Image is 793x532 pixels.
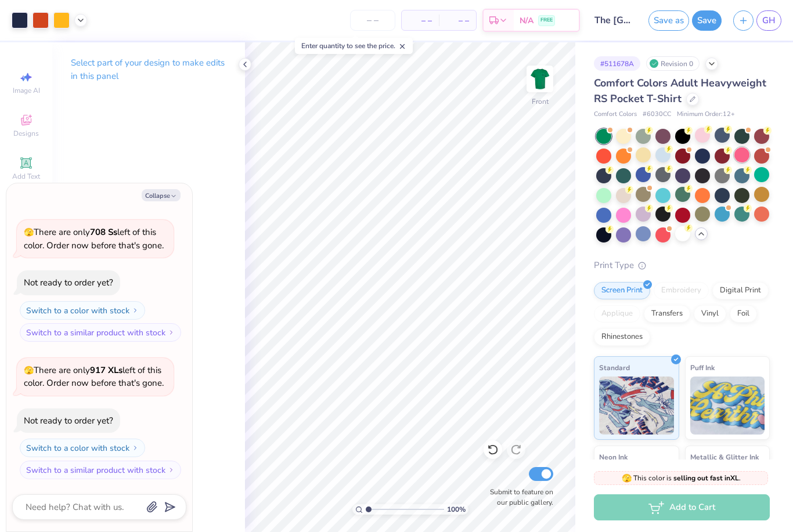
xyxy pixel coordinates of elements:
div: Applique [594,305,640,323]
strong: selling out fast in XL [673,473,739,483]
span: 100 % [447,504,466,515]
button: Collapse [142,189,181,201]
div: Not ready to order yet? [24,415,113,426]
input: – – [350,10,395,31]
span: Standard [599,361,630,374]
div: Screen Print [594,282,650,299]
div: Front [532,96,549,107]
div: Revision 0 [646,56,700,71]
span: Comfort Colors Adult Heavyweight RS Pocket T-Shirt [594,76,766,106]
input: Untitled Design [586,9,643,32]
span: GH [762,14,776,27]
span: N/A [520,15,534,27]
button: Save as [648,10,689,31]
div: Enter quantity to see the price. [295,38,413,54]
span: – – [409,15,432,27]
img: Switch to a color with stock [132,307,139,314]
div: # 511678A [594,56,640,71]
div: Transfers [644,305,690,323]
img: Front [528,67,552,91]
div: Print Type [594,259,770,272]
img: Switch to a color with stock [132,444,139,451]
span: Designs [13,129,39,138]
button: Switch to a color with stock [20,301,145,320]
div: Vinyl [694,305,726,323]
span: Neon Ink [599,451,628,463]
div: Rhinestones [594,328,650,346]
p: Select part of your design to make edits in this panel [71,56,226,83]
span: Minimum Order: 12 + [677,110,735,120]
div: Digital Print [712,282,769,299]
div: Embroidery [654,282,709,299]
span: 🫣 [622,473,632,484]
span: Comfort Colors [594,110,637,120]
span: There are only left of this color. Order now before that's gone. [24,226,164,251]
div: Not ready to order yet? [24,277,113,288]
img: Switch to a similar product with stock [168,329,175,336]
span: This color is . [622,473,741,483]
img: Puff Ink [690,377,765,435]
strong: 917 XLs [90,364,122,376]
label: Submit to feature on our public gallery. [484,487,553,508]
span: Puff Ink [690,361,715,374]
div: Foil [730,305,757,323]
span: – – [446,15,469,27]
a: GH [756,10,781,31]
button: Switch to a color with stock [20,439,145,457]
button: Switch to a similar product with stock [20,461,181,479]
img: Switch to a similar product with stock [168,466,175,473]
span: # 6030CC [643,110,671,120]
img: Standard [599,377,674,435]
button: Save [692,10,722,31]
span: FREE [540,16,553,24]
span: Add Text [12,172,40,181]
strong: 708 Ss [90,226,117,238]
span: Image AI [13,86,40,95]
span: Metallic & Glitter Ink [690,451,759,463]
span: 🫣 [24,365,34,376]
span: 🫣 [24,227,34,238]
span: There are only left of this color. Order now before that's gone. [24,364,164,389]
button: Switch to a similar product with stock [20,323,181,342]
